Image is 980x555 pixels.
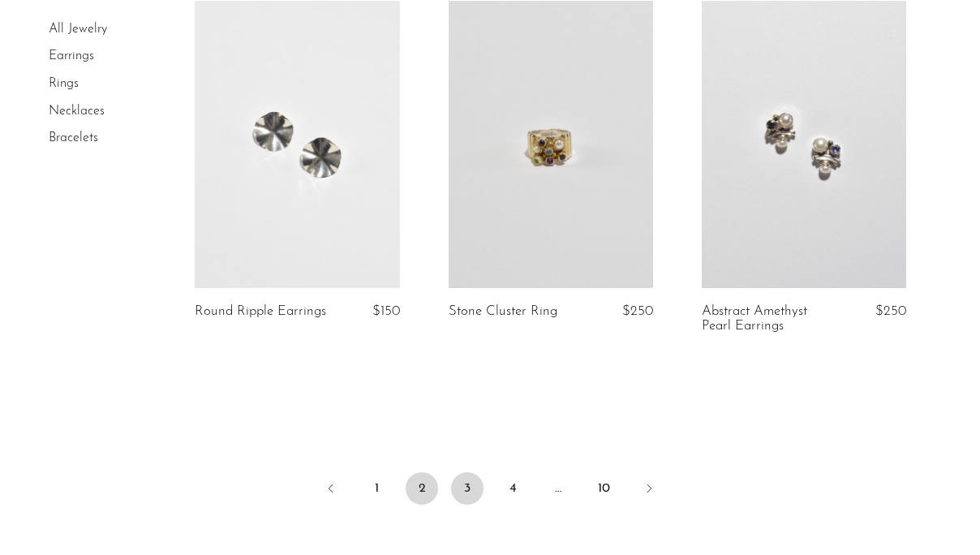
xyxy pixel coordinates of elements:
[542,472,574,505] span: …
[195,304,326,319] a: Round Ripple Earrings
[49,131,98,144] a: Bracelets
[360,472,393,505] a: 1
[587,472,620,505] a: 10
[449,304,557,319] a: Stone Cluster Ring
[406,472,438,505] span: 2
[875,304,906,318] span: $250
[49,23,107,36] a: All Jewelry
[451,472,484,505] a: 3
[49,77,79,90] a: Rings
[622,304,653,318] span: $250
[372,304,400,318] span: $150
[49,105,105,118] a: Necklaces
[633,472,665,508] a: Next
[496,472,529,505] a: 4
[315,472,347,508] a: Previous
[702,304,836,334] a: Abstract Amethyst Pearl Earrings
[49,50,94,63] a: Earrings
